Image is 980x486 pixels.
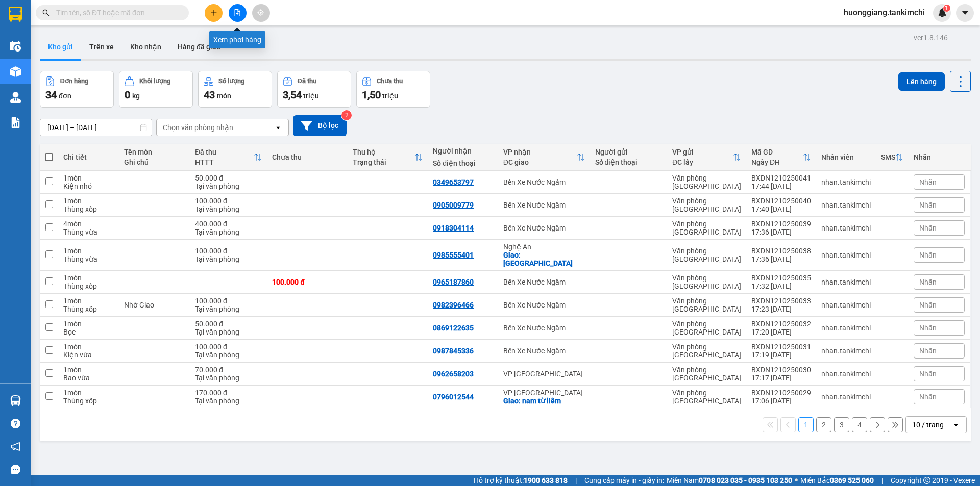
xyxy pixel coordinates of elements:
div: 1 món [63,174,114,182]
div: 4 món [63,220,114,228]
div: Văn phòng [GEOGRAPHIC_DATA] [672,220,741,236]
div: BXDN1210250029 [751,389,811,397]
div: Số điện thoại [433,159,493,167]
span: Nhãn [919,393,937,401]
div: Ghi chú [124,158,185,166]
strong: 0369 525 060 [830,476,874,484]
div: BXDN1210250038 [751,247,811,255]
span: triệu [382,92,398,100]
div: Chi tiết [63,153,114,161]
div: Số lượng [218,78,244,85]
button: Chưa thu1,50 triệu [356,71,430,108]
span: Miền Bắc [800,475,874,486]
th: Toggle SortBy [498,144,590,171]
span: caret-down [961,8,970,17]
div: 17:23 [DATE] [751,305,811,313]
div: 10 / trang [912,420,944,430]
span: Nhãn [919,178,937,186]
div: HTTT [195,158,254,166]
svg: open [274,123,282,132]
div: Bến Xe Nước Ngầm [503,278,585,286]
div: 1 món [63,197,114,205]
div: Văn phòng [GEOGRAPHIC_DATA] [672,197,741,213]
div: ver 1.8.146 [914,32,948,43]
div: Tại văn phòng [195,182,262,190]
div: Thùng vừa [63,228,114,236]
div: nhan.tankimchi [821,278,871,286]
div: Chọn văn phòng nhận [163,122,233,133]
div: 0985555401 [433,251,474,259]
div: BXDN1210250030 [751,366,811,374]
div: Đơn hàng [60,78,88,85]
span: question-circle [11,419,20,428]
button: Kho nhận [122,35,169,59]
div: Nghệ An [503,243,585,251]
span: 1,50 [362,89,381,101]
div: Tại văn phòng [195,374,262,382]
div: Thùng xốp [63,205,114,213]
div: Văn phòng [GEOGRAPHIC_DATA] [672,320,741,336]
div: Bến Xe Nước Ngầm [503,324,585,332]
button: 1 [798,417,814,432]
div: Số điện thoại [595,158,662,166]
span: | [881,475,883,486]
div: 70.000 đ [195,366,262,374]
span: plus [210,9,217,16]
div: nhan.tankimchi [821,178,871,186]
div: 0962658203 [433,370,474,378]
div: 170.000 đ [195,389,262,397]
div: BXDN1210250041 [751,174,811,182]
div: 17:36 [DATE] [751,255,811,263]
div: BXDN1210250039 [751,220,811,228]
div: 17:44 [DATE] [751,182,811,190]
div: 1 món [63,366,114,374]
div: Thu hộ [353,148,415,156]
div: 1 món [63,247,114,255]
button: Đơn hàng34đơn [40,71,114,108]
span: aim [257,9,264,16]
button: caret-down [956,4,974,22]
div: Xem phơi hàng [209,31,265,48]
div: 0349653797 [433,178,474,186]
div: Văn phòng [GEOGRAPHIC_DATA] [672,343,741,359]
img: warehouse-icon [10,395,21,406]
span: ⚪️ [795,478,798,482]
img: warehouse-icon [10,41,21,52]
span: Nhãn [919,347,937,355]
div: Nhân viên [821,153,871,161]
div: Thùng xốp [63,397,114,405]
div: 17:36 [DATE] [751,228,811,236]
div: VP gửi [672,148,733,156]
div: 1 món [63,297,114,305]
div: Thùng vừa [63,255,114,263]
div: Người nhận [433,147,493,155]
img: solution-icon [10,117,21,128]
button: Khối lượng0kg [119,71,193,108]
div: nhan.tankimchi [821,370,871,378]
div: 100.000 đ [195,197,262,205]
div: Trạng thái [353,158,415,166]
span: Nhãn [919,370,937,378]
div: BXDN1210250031 [751,343,811,351]
span: 34 [45,89,57,101]
div: 0905009779 [433,201,474,209]
div: 1 món [63,320,114,328]
div: 0982396466 [433,301,474,309]
div: 0869122635 [433,324,474,332]
strong: 0708 023 035 - 0935 103 250 [699,476,792,484]
div: 17:17 [DATE] [751,374,811,382]
div: Văn phòng [GEOGRAPHIC_DATA] [672,274,741,290]
button: Kho gửi [40,35,81,59]
span: Nhãn [919,301,937,309]
div: Văn phòng [GEOGRAPHIC_DATA] [672,366,741,382]
span: | [575,475,577,486]
div: 17:20 [DATE] [751,328,811,336]
span: file-add [234,9,241,16]
svg: open [952,421,960,429]
div: 100.000 đ [195,247,262,255]
div: VP [GEOGRAPHIC_DATA] [503,370,585,378]
div: 400.000 đ [195,220,262,228]
div: Nhờ Giao [124,301,185,309]
span: 43 [204,89,215,101]
span: copyright [923,477,930,484]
